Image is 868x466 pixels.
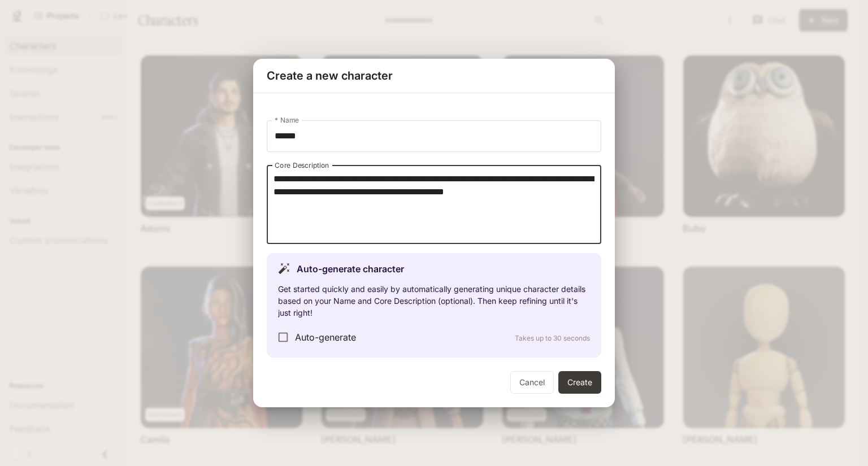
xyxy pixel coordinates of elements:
button: Create [558,371,601,394]
p: Get started quickly and easily by automatically generating unique character details based on your... [278,283,590,319]
span: Takes up to 30 seconds [515,334,590,342]
label: * Name [275,115,299,125]
label: Core Description [275,160,329,170]
span: Auto-generate [295,330,356,344]
h2: Create a new character [253,59,615,93]
button: Cancel [510,371,554,394]
div: label [267,166,601,244]
p: Auto-generate character [297,262,404,276]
